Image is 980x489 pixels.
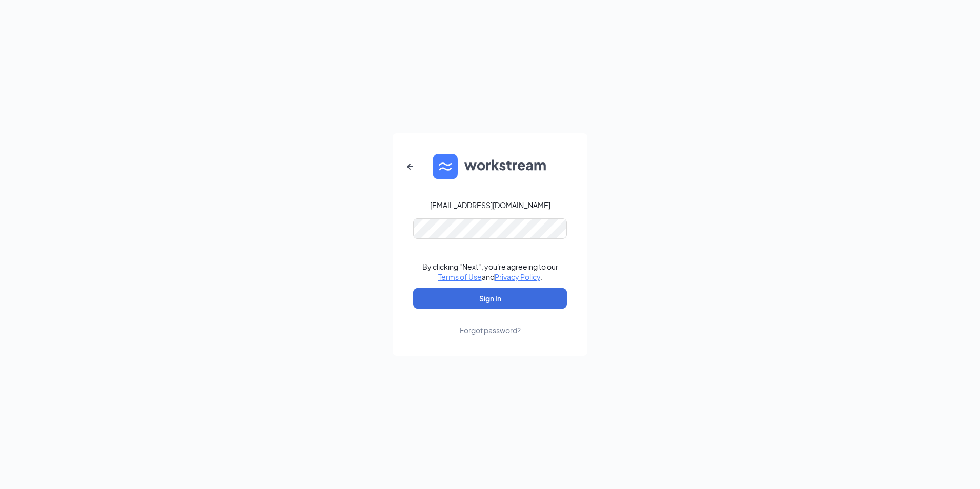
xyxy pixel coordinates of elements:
[438,272,482,281] a: Terms of Use
[460,309,521,335] a: Forgot password?
[430,200,550,210] div: [EMAIL_ADDRESS][DOMAIN_NAME]
[433,154,547,179] img: WS logo and Workstream text
[413,288,567,309] button: Sign In
[398,154,422,179] button: ArrowLeftNew
[404,160,416,173] svg: ArrowLeftNew
[460,325,521,335] div: Forgot password?
[495,272,540,281] a: Privacy Policy
[422,261,558,282] div: By clicking "Next", you're agreeing to our and .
